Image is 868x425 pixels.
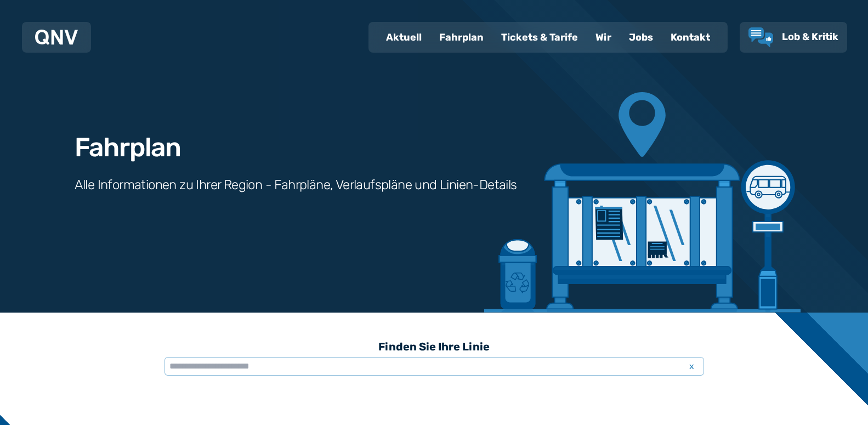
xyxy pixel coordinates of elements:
span: Lob & Kritik [782,31,838,43]
a: Aktuell [377,23,430,52]
img: QNV Logo [35,30,78,45]
a: Lob & Kritik [748,27,838,47]
a: QNV Logo [35,26,78,48]
span: x [684,360,700,373]
a: Wir [587,23,620,52]
a: Jobs [620,23,662,52]
a: Fahrplan [430,23,492,52]
a: Tickets & Tarife [492,23,587,52]
h1: Fahrplan [75,134,181,161]
h3: Finden Sie Ihre Linie [164,335,704,359]
a: Kontakt [662,23,719,52]
h3: Alle Informationen zu Ihrer Region - Fahrpläne, Verlaufspläne und Linien-Details [75,176,517,194]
